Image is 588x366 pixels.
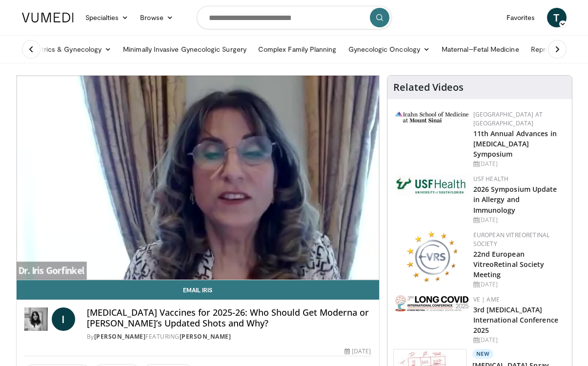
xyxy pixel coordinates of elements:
a: Specialties [80,8,135,27]
p: New [472,349,494,359]
a: Obstetrics & Gynecology [16,40,118,59]
input: Search topics, interventions [197,6,392,29]
a: Favorites [501,8,541,27]
a: 22nd European VitreoRetinal Society Meeting [473,249,545,279]
a: 2026 Symposium Update in Allergy and Immunology [473,184,557,214]
div: [DATE] [345,347,371,356]
a: Gynecologic Oncology [343,40,436,59]
a: [GEOGRAPHIC_DATA] at [GEOGRAPHIC_DATA] [473,110,543,127]
a: European VitreoRetinal Society [473,231,550,248]
img: ee0f788f-b72d-444d-91fc-556bb330ec4c.png.150x105_q85_autocrop_double_scale_upscale_version-0.2.png [406,231,458,282]
a: Maternal–Fetal Medicine [436,40,525,59]
img: VuMedi Logo [22,13,74,22]
a: I [52,307,75,331]
video-js: Video Player [17,76,379,280]
a: Minimally Invasive Gynecologic Surgery [117,40,252,59]
a: Email Iris [17,280,379,300]
a: USF Health [473,175,509,183]
a: Complex Family Planning [252,40,343,59]
div: [DATE] [473,280,564,289]
img: a2792a71-925c-4fc2-b8ef-8d1b21aec2f7.png.150x105_q85_autocrop_double_scale_upscale_version-0.2.jpg [395,295,468,311]
a: Browse [134,8,179,27]
a: 11th Annual Advances in [MEDICAL_DATA] Symposium [473,129,557,159]
a: T [547,8,567,27]
div: By FEATURING [87,332,371,341]
div: [DATE] [473,336,564,345]
a: [PERSON_NAME] [180,332,231,341]
h4: [MEDICAL_DATA] Vaccines for 2025-26: Who Should Get Moderna or [PERSON_NAME]’s Updated Shots and ... [87,307,371,328]
a: VE | AME [473,295,500,304]
a: [PERSON_NAME] [94,332,146,341]
img: Dr. Iris Gorfinkel [24,307,48,331]
img: 3aa743c9-7c3f-4fab-9978-1464b9dbe89c.png.150x105_q85_autocrop_double_scale_upscale_version-0.2.jpg [395,112,468,122]
div: [DATE] [473,216,564,224]
h4: Related Videos [393,81,464,93]
div: [DATE] [473,160,564,168]
a: 3rd [MEDICAL_DATA] International Conference 2025 [473,305,558,335]
img: 6ba8804a-8538-4002-95e7-a8f8012d4a11.png.150x105_q85_autocrop_double_scale_upscale_version-0.2.jpg [395,175,468,196]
